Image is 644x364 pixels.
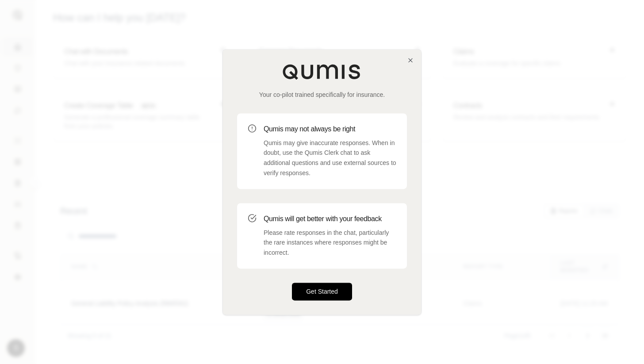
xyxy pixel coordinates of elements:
[282,64,362,80] img: Qumis Logo
[292,283,352,300] button: Get Started
[264,228,396,258] p: Please rate responses in the chat, particularly the rare instances where responses might be incor...
[264,124,396,134] h3: Qumis may not always be right
[237,90,407,99] p: Your co-pilot trained specifically for insurance.
[264,214,396,224] h3: Qumis will get better with your feedback
[264,138,396,178] p: Qumis may give inaccurate responses. When in doubt, use the Qumis Clerk chat to ask additional qu...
